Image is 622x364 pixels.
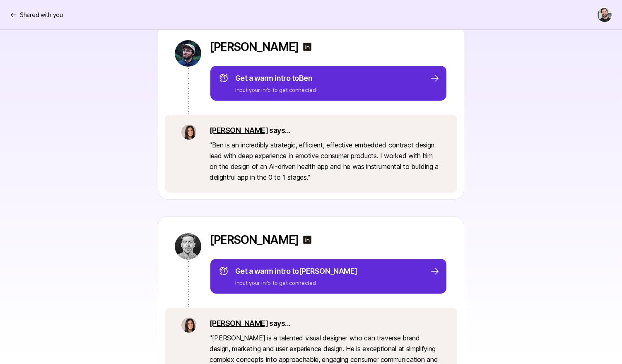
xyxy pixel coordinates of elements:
[210,40,299,53] a: [PERSON_NAME]
[598,8,612,22] img: Alex Pavlou
[292,267,357,275] span: to [PERSON_NAME]
[210,319,268,328] a: [PERSON_NAME]
[302,235,312,245] img: linkedin-logo
[181,318,196,333] img: 71d7b91d_d7cb_43b4_a7ea_a9b2f2cc6e03.jpg
[210,126,268,135] a: [PERSON_NAME]
[20,10,63,20] p: Shared with you
[292,74,312,82] span: to Ben
[175,233,201,260] img: c9d5b7ad_f19c_4364_8f66_ef1aa96cc362.jpg
[302,42,312,52] img: linkedin-logo
[181,125,196,140] img: 71d7b91d_d7cb_43b4_a7ea_a9b2f2cc6e03.jpg
[235,72,316,84] p: Get a warm intro
[597,7,612,22] button: Alex Pavlou
[235,265,357,277] p: Get a warm intro
[210,233,299,246] a: [PERSON_NAME]
[210,140,441,183] p: " Ben is an incredibly strategic, efficient, effective embedded contract design lead with deep ex...
[235,279,357,287] p: Input your info to get connected
[175,40,201,67] img: c69c562c_765e_4833_8521_427a2f07419c.jpg
[235,86,316,94] p: Input your info to get connected
[210,125,441,136] p: says...
[210,318,441,329] p: says...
